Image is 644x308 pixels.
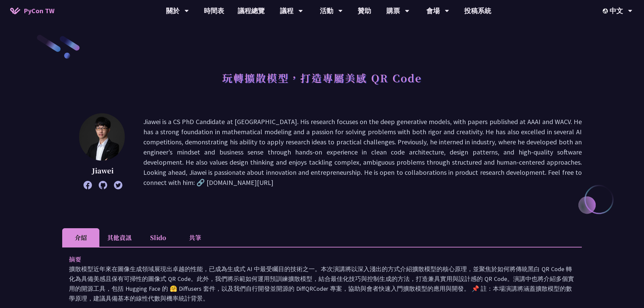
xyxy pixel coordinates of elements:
[69,254,562,264] p: 摘要
[69,264,575,303] p: 擴散模型近年來在圖像生成領域展現出卓越的性能，已成為生成式 AI 中最受矚目的技術之一。本次演講將以深入淺出的方式介紹擴散模型的核心原理，並聚焦於如何將傳統黑白 QR Code 轉化為具備美感且...
[143,117,582,188] p: Jiawei is a CS PhD Candidate at [GEOGRAPHIC_DATA]. His research focuses on the deep generative mo...
[79,113,125,161] img: Jiawei
[24,6,54,16] span: PyCon TW
[603,8,610,14] img: Locale Icon
[99,228,139,247] li: 其他資訊
[62,228,99,247] li: 介紹
[3,2,61,19] a: PyCon TW
[10,7,20,14] img: Home icon of PyCon TW 2025
[176,228,214,247] li: 共筆
[139,228,176,247] li: Slido
[79,166,126,176] p: Jiawei
[222,68,422,88] h1: 玩轉擴散模型，打造專屬美感 QR Code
